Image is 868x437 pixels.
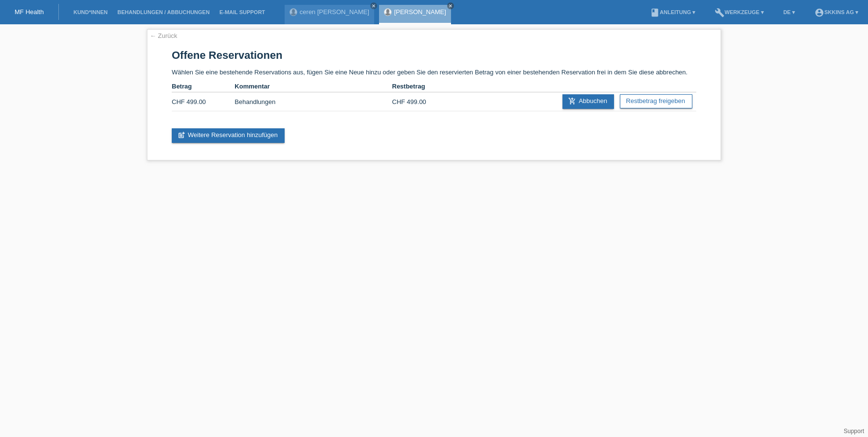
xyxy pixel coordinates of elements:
[235,81,392,92] th: Kommentar
[447,2,454,9] a: close
[392,81,455,92] th: Restbetrag
[394,8,446,16] a: [PERSON_NAME]
[172,128,285,143] a: post_addWeitere Reservation hinzufügen
[370,2,377,9] a: close
[172,92,235,111] td: CHF 499.00
[15,8,44,16] a: MF Health
[215,9,270,15] a: E-Mail Support
[172,49,696,61] h1: Offene Reservationen
[448,3,453,8] i: close
[620,94,692,108] a: Restbetrag freigeben
[562,94,614,109] a: add_shopping_cartAbbuchen
[178,131,185,139] i: post_add
[645,9,700,15] a: bookAnleitung ▾
[650,8,660,17] i: book
[844,428,864,435] a: Support
[147,29,721,160] div: Wählen Sie eine bestehende Reservations aus, fügen Sie eine Neue hinzu oder geben Sie den reservi...
[710,9,769,15] a: buildWerkzeuge ▾
[392,92,455,111] td: CHF 499.00
[172,81,235,92] th: Betrag
[810,9,863,15] a: account_circleSKKINS AG ▾
[715,8,724,17] i: build
[778,9,800,15] a: DE ▾
[300,8,369,16] a: ceren [PERSON_NAME]
[814,8,824,17] i: account_circle
[235,92,392,111] td: Behandlungen
[568,97,576,105] i: add_shopping_cart
[150,32,177,39] a: ← Zurück
[69,9,112,15] a: Kund*innen
[371,3,376,8] i: close
[112,9,215,15] a: Behandlungen / Abbuchungen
